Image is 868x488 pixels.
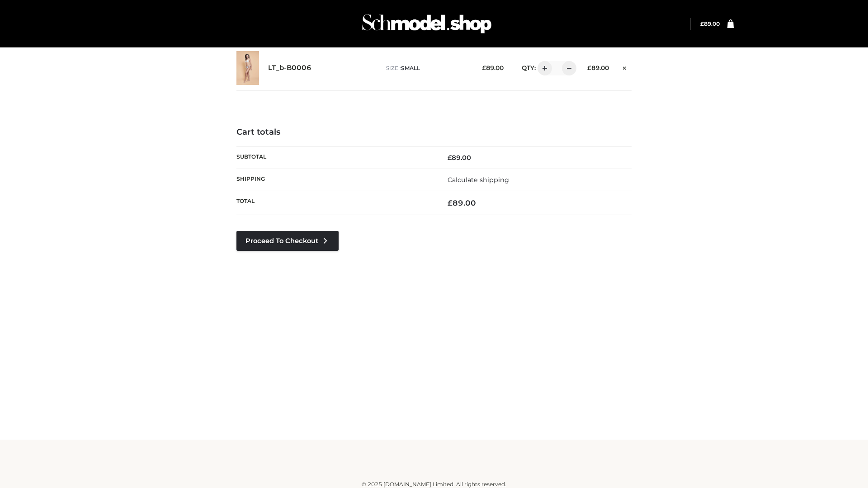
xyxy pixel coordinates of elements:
th: Subtotal [236,146,434,169]
span: SMALL [401,65,420,71]
p: size : [386,64,468,72]
div: QTY: [513,61,573,75]
a: Proceed to Checkout [236,231,339,251]
span: £ [700,20,704,27]
bdi: 89.00 [587,64,609,71]
bdi: 89.00 [448,198,476,207]
a: LT_b-B0006 [268,64,311,72]
th: Total [236,191,434,215]
bdi: 89.00 [482,64,504,71]
bdi: 89.00 [448,154,471,162]
h4: Cart totals [236,127,632,137]
span: £ [448,154,452,162]
bdi: 89.00 [700,20,720,27]
span: £ [482,64,486,71]
a: £89.00 [700,20,720,27]
span: £ [587,64,591,71]
a: Remove this item [618,61,632,73]
img: Schmodel Admin 964 [359,6,495,42]
a: Calculate shipping [448,176,509,184]
th: Shipping [236,169,434,191]
span: £ [448,198,453,207]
